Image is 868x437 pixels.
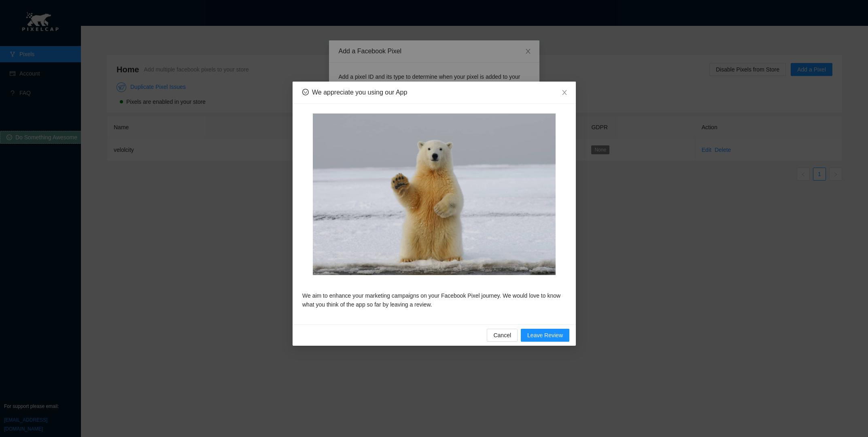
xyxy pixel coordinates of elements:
div: We appreciate you using our App [312,88,407,97]
span: close [561,89,568,96]
button: Close [553,82,576,104]
button: Leave Review [521,329,569,342]
button: Cancel [487,329,518,342]
p: We aim to enhance your marketing campaigns on your Facebook Pixel journey. We would love to know ... [302,291,566,309]
img: polar-bear.jpg [312,113,555,275]
span: Cancel [493,331,511,340]
span: Leave Review [527,331,563,340]
span: smile [302,89,309,95]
